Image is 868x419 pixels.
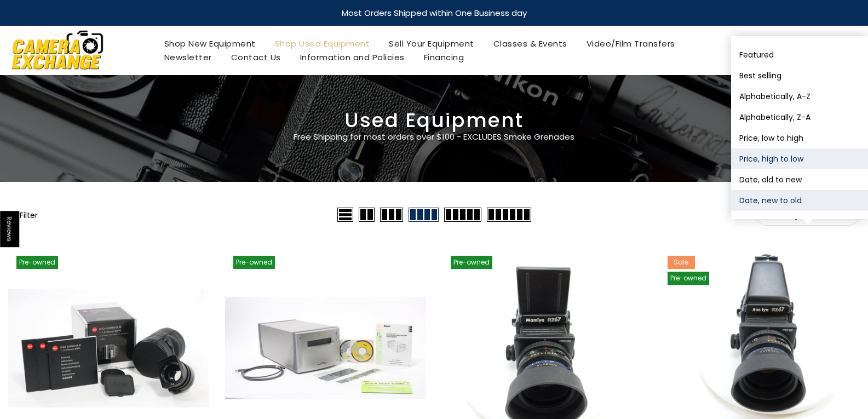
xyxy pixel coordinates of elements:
[731,86,868,107] button: Alphabetically, A-Z
[731,128,868,148] button: Price, low to high
[229,130,640,144] p: Free Shipping for most orders over $100 - EXCLUDES Smoke Grenades
[290,50,414,64] a: Information and Policies
[265,37,380,50] a: Shop Used Equipment
[764,210,851,220] span: Price, high to low
[8,113,860,128] h3: Used Equipment
[154,50,221,64] a: Newsletter
[731,107,868,128] button: Alphabetically, Z-A
[577,37,685,50] a: Video/Film Transfers
[342,7,527,19] strong: Most Orders Shipped within One Business day
[221,50,290,64] a: Contact Us
[154,37,265,50] a: Shop New Equipment
[731,44,868,65] button: Featured
[731,169,868,190] button: Date, old to new
[731,65,868,86] button: Best selling
[731,190,868,211] button: Date, new to old
[380,37,484,50] a: Sell Your Equipment
[414,50,474,64] a: Financing
[8,209,38,220] button: Show filters
[731,148,868,169] button: Price, high to low
[484,37,577,50] a: Classes & Events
